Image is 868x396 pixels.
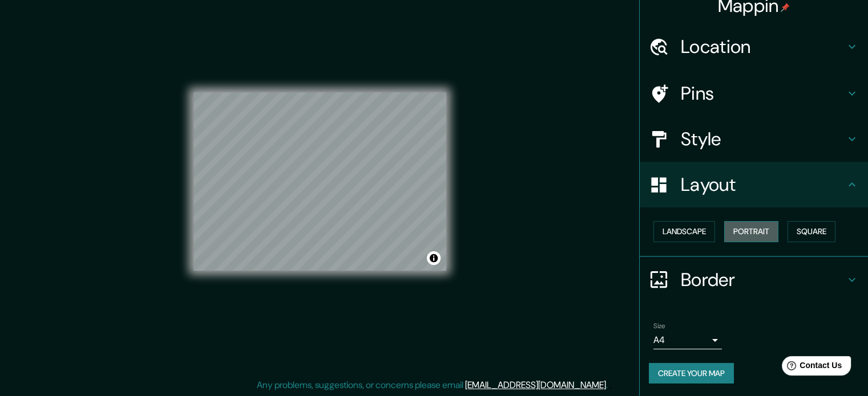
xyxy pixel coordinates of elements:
h4: Location [681,35,845,58]
h4: Pins [681,82,845,105]
button: Toggle attribution [427,251,441,265]
div: Location [640,24,868,70]
div: A4 [653,331,722,349]
iframe: Help widget launcher [766,352,855,383]
p: Any problems, suggestions, or concerns please email . [257,378,608,392]
a: [EMAIL_ADDRESS][DOMAIN_NAME] [465,379,606,391]
canvas: Map [193,92,446,271]
div: Layout [640,162,868,207]
h4: Border [681,268,845,291]
button: Portrait [724,221,778,242]
button: Landscape [653,221,715,242]
div: . [609,378,612,392]
h4: Layout [681,173,845,196]
div: . [608,378,609,392]
h4: Style [681,128,845,150]
button: Create your map [649,363,734,384]
div: Style [640,116,868,162]
button: Square [788,221,835,242]
div: Pins [640,71,868,116]
img: pin-icon.png [781,3,790,12]
label: Size [653,321,665,330]
div: Border [640,257,868,303]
